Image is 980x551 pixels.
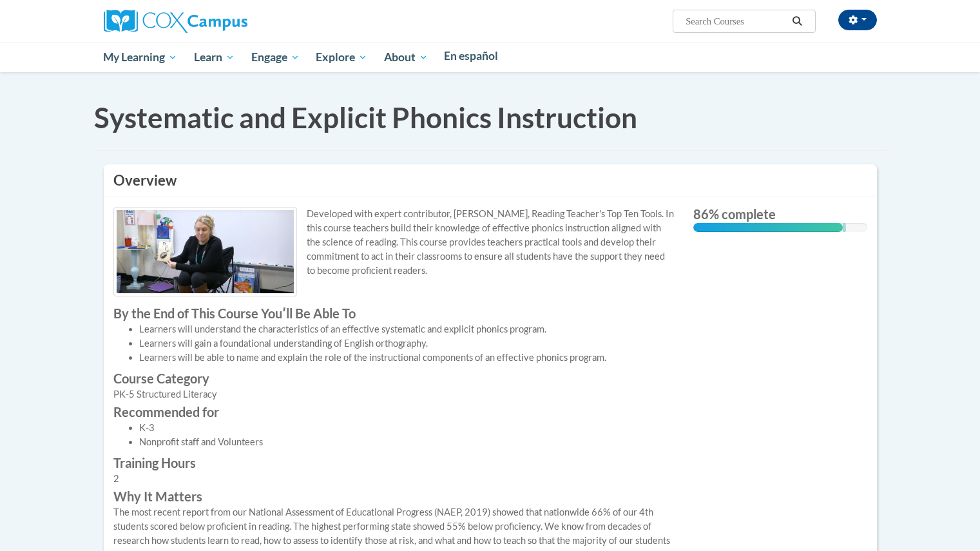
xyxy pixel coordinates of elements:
a: Engage [243,43,308,72]
span: Systematic and Explicit Phonics Instruction [94,101,637,134]
label: Recommended for [113,405,674,419]
p: Developed with expert contributor, [PERSON_NAME], Reading Teacher's Top Ten Tools. In this course... [113,207,674,278]
i:  [791,17,803,26]
div: 2 [113,472,674,486]
span: Engage [251,50,300,65]
li: K-3 [139,421,674,435]
button: Search [787,14,807,29]
a: Learn [186,43,243,72]
label: 86% complete [693,207,867,221]
span: Explore [316,50,367,65]
label: Why It Matters [113,489,674,503]
span: Learn [194,50,235,65]
a: Cox Campus [104,15,247,26]
a: Explore [307,43,376,72]
label: Course Category [113,371,674,385]
h3: Overview [113,171,867,191]
li: Learners will understand the characteristics of an effective systematic and explicit phonics prog... [139,322,674,336]
li: Nonprofit staff and Volunteers [139,435,674,449]
img: Cox Campus [104,10,247,33]
div: 0.001% [843,223,846,232]
a: En español [436,43,507,70]
label: Training Hours [113,456,674,470]
div: Main menu [84,43,896,72]
div: 86% complete [693,223,843,232]
span: About [384,50,428,65]
img: Course logo image [113,207,297,296]
li: Learners will be able to name and explain the role of the instructional components of an effectiv... [139,351,674,365]
button: Account Settings [838,10,877,30]
a: My Learning [95,43,186,72]
span: En español [444,49,498,63]
div: PK-5 Structured Literacy [113,387,674,401]
span: My Learning [103,50,177,65]
label: By the End of This Course Youʹll Be Able To [113,306,674,320]
li: Learners will gain a foundational understanding of English orthography. [139,336,674,351]
input: Search Courses [684,14,787,29]
a: About [376,43,436,72]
